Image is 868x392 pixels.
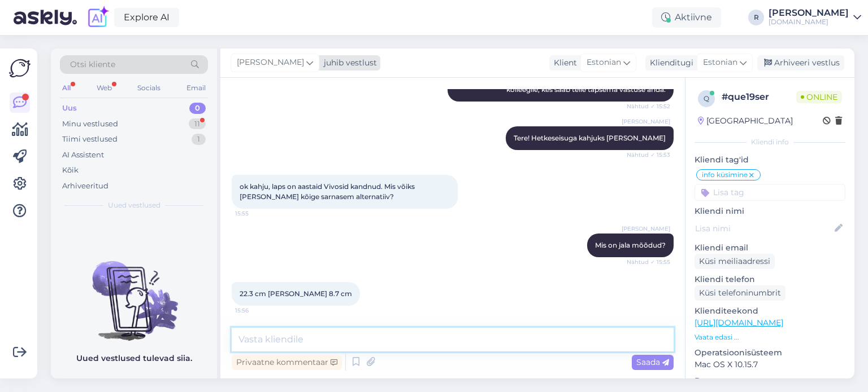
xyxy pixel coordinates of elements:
p: Kliendi nimi [695,205,845,217]
div: juhib vestlust [319,57,377,69]
p: Mac OS X 10.15.7 [695,359,845,371]
div: R [748,10,764,25]
span: Estonian [703,56,737,69]
img: explore-ai [86,6,110,29]
span: q [704,94,709,103]
p: Klienditeekond [695,305,845,317]
span: [PERSON_NAME] [237,56,304,69]
div: Web [94,81,114,95]
span: Nähtud ✓ 15:52 [627,102,670,111]
div: # que19ser [722,90,796,104]
div: Aktiivne [652,7,721,28]
span: Uued vestlused [108,200,160,210]
div: Kõik [62,165,79,176]
div: 0 [189,103,206,114]
span: [PERSON_NAME] [622,224,670,233]
div: Tiimi vestlused [62,134,118,145]
div: All [60,81,73,95]
span: 22.3 cm [PERSON_NAME] 8.7 cm [240,289,352,298]
div: Email [184,81,208,95]
div: [GEOGRAPHIC_DATA] [698,115,793,127]
span: Nähtud ✓ 15:55 [627,258,670,266]
div: 11 [189,118,206,130]
div: [DOMAIN_NAME] [769,17,849,27]
div: Küsi meiliaadressi [695,254,775,269]
div: Klient [549,57,577,69]
div: Kliendi info [695,137,845,147]
span: Otsi kliente [70,59,115,71]
div: AI Assistent [62,149,104,161]
span: 15:56 [235,306,277,315]
img: Askly Logo [9,58,31,79]
a: [PERSON_NAME][DOMAIN_NAME] [769,8,861,27]
span: Tere! Hetkeseisuga kahjuks [PERSON_NAME] [514,134,666,142]
div: [PERSON_NAME] [769,8,849,17]
p: Brauser [695,375,845,387]
div: Klienditugi [645,57,693,69]
p: Uued vestlused tulevad siia. [76,353,192,364]
p: Kliendi email [695,242,845,254]
span: Nähtud ✓ 15:53 [627,151,670,159]
span: Saada [636,357,669,367]
input: Lisa tag [695,184,845,201]
input: Lisa nimi [695,222,832,235]
div: 1 [192,134,206,145]
p: Operatsioonisüsteem [695,347,845,359]
span: ok kahju, laps on aastaid Vivosid kandnud. Mis võiks [PERSON_NAME] kõige sarnasem alternatiiv? [240,182,416,201]
a: Explore AI [114,8,179,27]
div: Arhiveeritud [62,180,108,192]
span: Online [796,91,842,103]
p: Vaata edasi ... [695,332,845,342]
div: Uus [62,103,77,114]
span: info küsimine [702,171,748,178]
img: No chats [51,241,217,342]
div: Privaatne kommentaar [232,355,342,370]
a: [URL][DOMAIN_NAME] [695,318,783,328]
span: Mis on jala mõõdud? [595,241,666,249]
div: Küsi telefoninumbrit [695,285,785,301]
span: Estonian [587,56,621,69]
span: 15:55 [235,209,277,218]
div: Socials [135,81,163,95]
p: Kliendi tag'id [695,154,845,166]
div: Minu vestlused [62,118,118,130]
div: Arhiveeri vestlus [757,55,844,71]
p: Kliendi telefon [695,274,845,285]
span: [PERSON_NAME] [622,117,670,126]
